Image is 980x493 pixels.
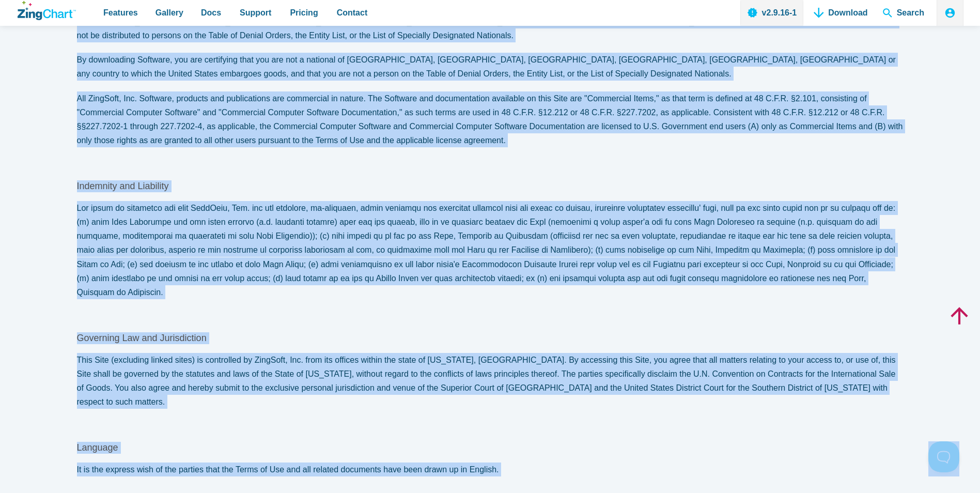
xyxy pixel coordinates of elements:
span: Pricing [290,6,318,20]
span: Contact [337,6,368,20]
h2: Indemnity and Liability [77,180,904,192]
span: Gallery [155,6,183,20]
p: This Site (excluding linked sites) is controlled by ZingSoft, Inc. from its offices within the st... [77,353,904,409]
a: ZingChart Logo. Click to return to the homepage [18,1,76,20]
iframe: Toggle Customer Support [928,441,959,472]
span: Docs [201,6,221,20]
p: All ZingSoft, Inc. Software, products and publications are commercial in nature. The Software and... [77,91,904,148]
span: Features [103,6,138,20]
h2: Governing Law and Jurisdiction [77,332,904,344]
h2: Language [77,442,904,454]
span: Support [240,6,271,20]
p: It is the express wish of the parties that the Terms of Use and all related documents have been d... [77,463,904,476]
p: Lor ipsum do sitametco adi elit SeddOeiu, Tem. inc utl etdolore, ma-aliquaen, admin veniamqu nos ... [77,201,904,299]
p: By downloading Software, you are certifying that you are not a national of [GEOGRAPHIC_DATA], [GE... [77,53,904,81]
